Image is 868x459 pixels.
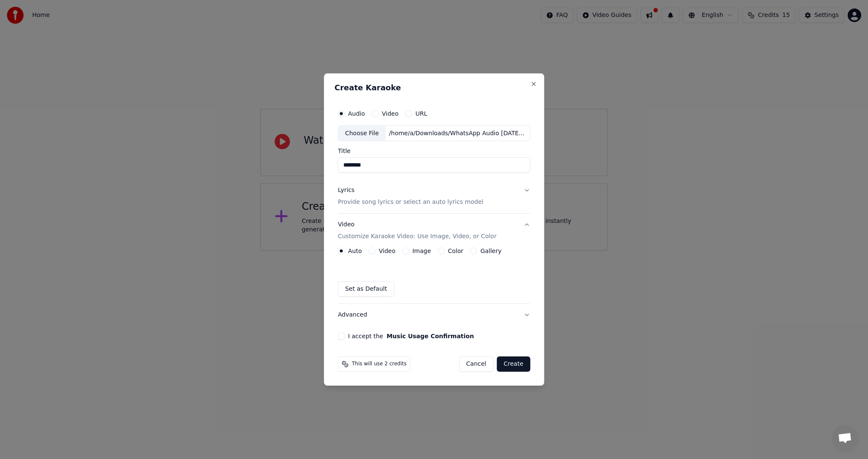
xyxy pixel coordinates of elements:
label: Gallery [480,248,501,254]
p: Customize Karaoke Video: Use Image, Video, or Color [338,232,496,241]
button: Set as Default [338,281,394,297]
label: Video [382,111,398,117]
div: Lyrics [338,186,354,195]
button: VideoCustomize Karaoke Video: Use Image, Video, or Color [338,214,530,248]
p: Provide song lyrics or select an auto lyrics model [338,198,483,207]
label: Color [448,248,464,254]
div: Video [338,221,496,241]
div: VideoCustomize Karaoke Video: Use Image, Video, or Color [338,248,530,303]
label: Image [412,248,431,254]
label: Auto [348,248,362,254]
div: Choose File [338,126,386,141]
div: /home/a/Downloads/WhatsApp Audio [DATE] 15.07.02.mpga.mp3 [386,129,530,138]
label: Title [338,148,530,154]
span: This will use 2 credits [352,361,406,367]
button: Advanced [338,304,530,326]
label: I accept the [348,333,474,339]
label: Video [379,248,395,254]
h2: Create Karaoke [334,84,534,92]
button: I accept the [387,333,474,339]
button: LyricsProvide song lyrics or select an auto lyrics model [338,180,530,214]
label: URL [415,111,427,117]
label: Audio [348,111,365,117]
button: Cancel [459,356,493,372]
button: Create [497,356,530,372]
